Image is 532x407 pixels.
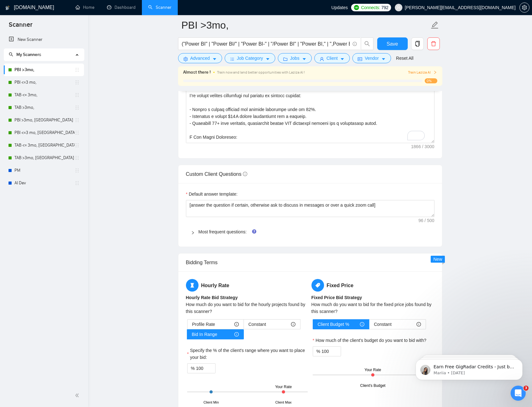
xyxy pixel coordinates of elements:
span: search [9,52,13,57]
span: Vendor [365,55,378,62]
div: How much do you want to bid for the fixed price jobs found by this scanner? [311,301,434,315]
span: info-circle [360,322,364,326]
span: 3 [524,386,529,391]
div: Your Rate [275,384,292,390]
span: Train now and land better opportunities with Laziza AI ! [217,70,305,75]
span: holder [75,80,80,85]
span: holder [75,105,80,110]
span: My Scanners [9,52,41,57]
span: holder [75,143,80,148]
div: Client Max [275,400,292,405]
a: Reset All [396,55,413,62]
a: Most frequent questions: [199,229,247,234]
a: PBI >3mo, [14,64,75,76]
h5: Fixed Price [311,279,434,292]
span: Client Budget % [318,320,349,329]
label: Default answer template: [186,191,238,198]
a: homeHome [76,5,94,10]
span: caret-down [212,57,217,61]
a: PBI <=3 mo, [GEOGRAPHIC_DATA] [14,126,75,139]
span: caret-down [266,57,270,61]
span: holder [75,92,80,98]
span: 792 [381,4,388,11]
span: user [396,5,401,10]
span: info-circle [353,42,357,46]
span: Client [327,55,338,62]
a: dashboardDashboard [107,5,136,10]
span: info-circle [243,172,247,176]
span: info-circle [234,322,239,326]
button: copy [411,37,424,50]
button: Train Laziza AI [408,70,437,75]
span: idcard [358,57,362,61]
span: setting [520,5,529,10]
span: bars [230,57,234,61]
iframe: Intercom notifications message [406,346,532,390]
button: Save [377,37,408,50]
b: Fixed Price Bid Strategy [311,295,362,300]
span: holder [75,181,80,186]
span: folder [283,57,288,61]
button: search [361,37,373,50]
a: TAB <= 3mo, [GEOGRAPHIC_DATA] [14,139,75,152]
button: userClientcaret-down [314,53,350,63]
span: Custom Client Questions [186,171,247,177]
button: setting [519,3,529,13]
div: Tooltip anchor [251,229,257,234]
textarea: Default answer template: [186,200,434,217]
input: Specify the % of the client's range where you want to place your bid: [196,364,215,373]
span: holder [75,168,80,173]
li: TAB >3mo, [4,101,84,114]
button: idcardVendorcaret-down [352,53,391,63]
button: folderJobscaret-down [278,53,312,63]
input: Scanner name... [182,17,429,33]
button: barsJob Categorycaret-down [225,53,275,63]
li: PBI >3mo, UK [4,114,84,126]
span: right [433,70,437,74]
li: PBI <=3 mo, [4,76,84,89]
a: New Scanner [9,33,79,46]
span: info-circle [234,332,239,337]
span: delete [428,41,440,47]
li: PM [4,164,84,177]
div: Most frequent questions: [186,225,434,239]
a: AI Dev [14,177,75,189]
a: TAB <= 3mo, [14,89,75,101]
a: PM [14,164,75,177]
span: Scanner [4,20,37,33]
h5: Hourly Rate [186,279,309,292]
span: info-circle [291,322,295,326]
a: PBI <=3 mo, [14,76,75,89]
span: Job Category [237,55,263,62]
span: holder [75,155,80,160]
a: TAB >3mo, [GEOGRAPHIC_DATA] [14,152,75,164]
iframe: Intercom live chat [511,386,526,401]
span: user [320,57,324,61]
img: upwork-logo.png [354,5,359,10]
li: TAB >3mo, UK [4,152,84,164]
label: Specify the % of the client's range where you want to place your bid: [187,347,308,361]
span: Updates [331,5,348,10]
span: holder [75,67,80,72]
span: copy [412,41,423,47]
span: Almost there ! [183,69,211,76]
span: setting [183,57,188,61]
span: double-left [75,392,81,399]
span: caret-down [302,57,306,61]
span: Save [387,40,398,48]
a: searchScanner [148,5,171,10]
div: Client's Budget [360,383,385,389]
span: Profile Rate [192,320,215,329]
div: How much do you want to bid for the hourly projects found by this scanner? [186,301,309,315]
span: 0% [425,78,437,83]
li: AI Dev [4,177,84,189]
button: delete [427,37,440,50]
span: edit [431,21,439,29]
div: Client Min [204,400,219,405]
li: PBI >3mo, [4,64,84,76]
span: Advanced [190,55,210,62]
b: Hourly Rate Bid Strategy [186,295,238,300]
